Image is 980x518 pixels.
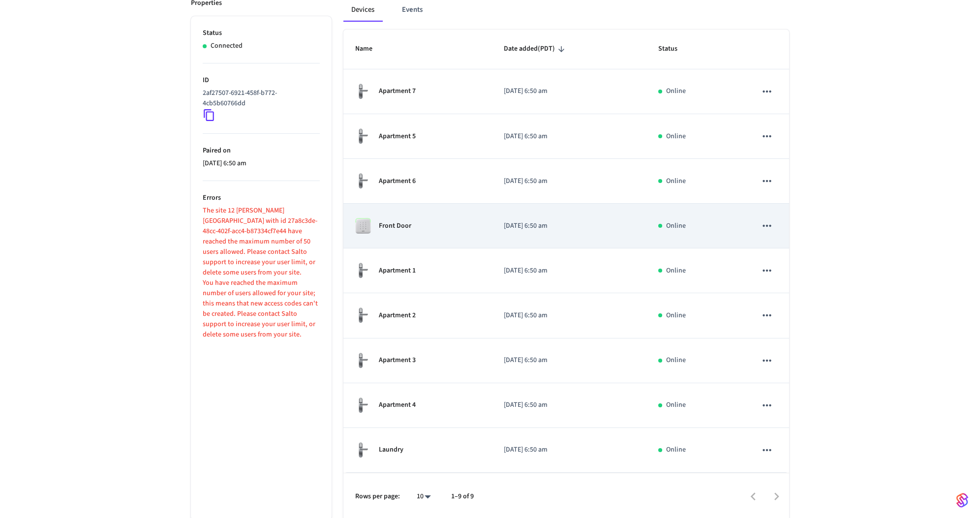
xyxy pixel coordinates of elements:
[504,266,635,276] p: [DATE] 6:50 am
[203,158,320,169] p: [DATE] 6:50 am
[666,221,686,231] p: Online
[379,221,411,231] p: Front Door
[203,278,320,340] p: You have reached the maximum number of users allowed for your site; this means that new access co...
[355,352,371,369] img: salto_escutcheon_pin
[355,218,371,234] img: salto_wallreader_pin
[379,355,416,366] p: Apartment 3
[203,146,320,156] p: Paired on
[355,397,371,414] img: salto_escutcheon_pin
[355,41,385,57] span: Name
[203,88,316,109] p: 2af27507-6921-458f-b772-4cb5b60766dd
[666,310,686,321] p: Online
[666,266,686,276] p: Online
[355,491,400,502] p: Rows per page:
[666,86,686,96] p: Online
[203,193,320,203] p: Errors
[355,307,371,324] img: salto_escutcheon_pin
[379,131,416,142] p: Apartment 5
[343,30,789,472] table: sticky table
[504,86,635,96] p: [DATE] 6:50 am
[355,83,371,100] img: salto_escutcheon_pin
[379,176,416,186] p: Apartment 6
[504,355,635,366] p: [DATE] 6:50 am
[379,266,416,276] p: Apartment 1
[379,400,416,410] p: Apartment 4
[203,28,320,38] p: Status
[379,86,416,96] p: Apartment 7
[211,41,243,51] p: Connected
[666,131,686,142] p: Online
[504,41,568,57] span: Date added(PDT)
[666,400,686,410] p: Online
[504,400,635,410] p: [DATE] 6:50 am
[203,75,320,86] p: ID
[658,41,690,57] span: Status
[412,489,435,504] div: 10
[355,128,371,145] img: salto_escutcheon_pin
[956,492,968,508] img: SeamLogoGradient.69752ec5.svg
[504,131,635,142] p: [DATE] 6:50 am
[379,445,403,455] p: Laundry
[666,176,686,186] p: Online
[379,310,416,321] p: Apartment 2
[355,262,371,279] img: salto_escutcheon_pin
[504,445,635,455] p: [DATE] 6:50 am
[355,442,371,458] img: salto_escutcheon_pin
[666,445,686,455] p: Online
[666,355,686,366] p: Online
[504,221,635,231] p: [DATE] 6:50 am
[504,310,635,321] p: [DATE] 6:50 am
[355,173,371,189] img: salto_escutcheon_pin
[203,206,320,278] p: The site 12 [PERSON_NAME][GEOGRAPHIC_DATA] with id 27a8c3de-48cc-402f-acc4-b87334cf7e44 have reac...
[451,491,474,502] p: 1–9 of 9
[504,176,635,186] p: [DATE] 6:50 am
